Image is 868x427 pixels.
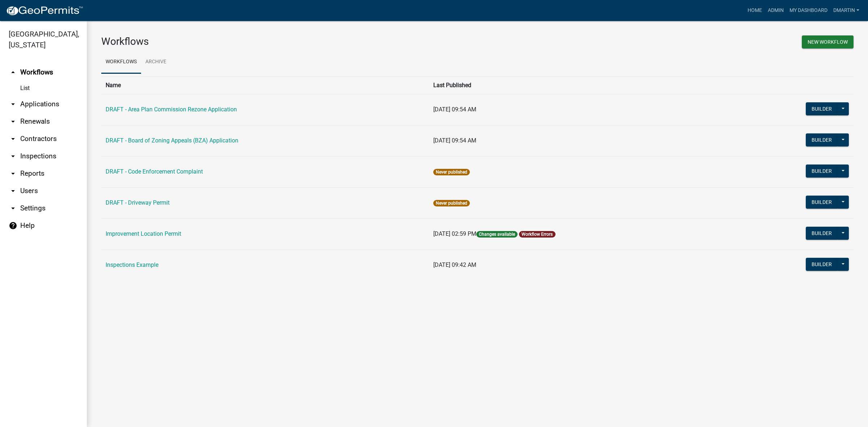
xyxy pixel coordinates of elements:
i: help [9,221,17,230]
th: Last Published [429,76,732,94]
button: Builder [806,196,838,209]
span: [DATE] 09:54 AM [433,106,476,113]
span: [DATE] 09:54 AM [433,137,476,144]
span: Never published [433,200,470,206]
i: arrow_drop_down [9,134,17,143]
span: [DATE] 09:42 AM [433,261,476,268]
th: Name [101,76,429,94]
i: arrow_drop_down [9,169,17,178]
i: arrow_drop_up [9,68,17,77]
a: Improvement Location Permit [106,230,181,237]
h3: Workflows [101,35,472,48]
button: Builder [806,258,838,271]
a: Home [745,4,765,17]
span: Never published [433,169,470,175]
span: Changes available [476,231,518,238]
a: DRAFT - Board of Zoning Appeals (BZA) Application [106,137,238,144]
a: Admin [765,4,787,17]
i: arrow_drop_down [9,152,17,161]
a: My Dashboard [787,4,830,17]
span: [DATE] 02:59 PM [433,230,476,237]
a: Archive [141,51,171,74]
button: Builder [806,133,838,146]
a: Inspections Example [106,261,158,268]
button: Builder [806,165,838,178]
i: arrow_drop_down [9,117,17,126]
i: arrow_drop_down [9,187,17,195]
i: arrow_drop_down [9,100,17,108]
a: DRAFT - Area Plan Commission Rezone Application [106,106,237,113]
a: Workflows [101,51,141,74]
a: dmartin [830,4,862,17]
a: Workflow Errors [522,232,553,237]
button: Builder [806,102,838,115]
i: arrow_drop_down [9,204,17,213]
a: DRAFT - Code Enforcement Complaint [106,168,203,175]
button: New Workflow [802,35,854,48]
button: Builder [806,227,838,240]
a: DRAFT - Driveway Permit [106,199,170,206]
